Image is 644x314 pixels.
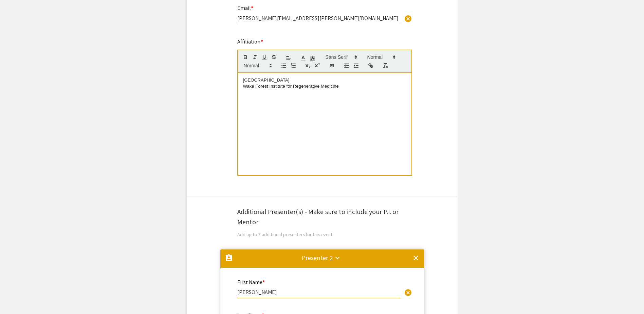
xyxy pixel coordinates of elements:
[243,77,406,83] p: [GEOGRAPHIC_DATA]
[237,231,334,238] span: Add up to 7 additional presenters for this event.
[225,254,233,262] mat-icon: assignment_ind
[404,289,412,297] span: cancel
[302,253,333,262] div: Presenter 2
[401,285,415,299] button: Clear
[243,83,406,89] p: Wake Forest Institute for Regenerative Medicine
[237,289,401,296] input: Type Here
[5,283,29,309] iframe: Chat
[237,15,401,22] input: Type Here
[220,249,424,271] mat-expansion-panel-header: Presenter 2
[237,38,263,45] mat-label: Affiliation
[412,254,420,262] mat-icon: clear
[401,11,415,25] button: Clear
[404,15,412,23] span: cancel
[333,254,342,262] mat-icon: keyboard_arrow_down
[237,279,265,286] mat-label: First Name
[237,207,407,227] div: Additional Presenter(s) - Make sure to include your P.I. or Mentor
[237,4,253,12] mat-label: Email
